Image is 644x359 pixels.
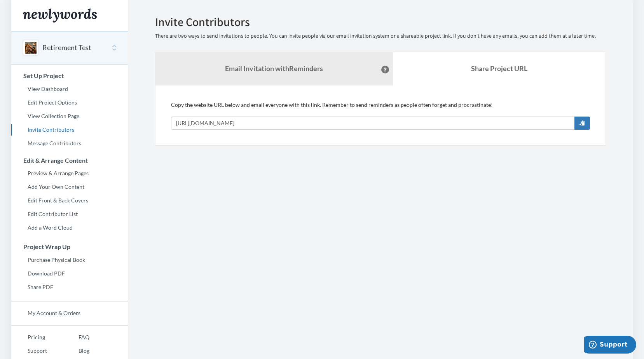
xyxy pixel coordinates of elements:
a: Blog [62,345,89,357]
h3: Edit & Arrange Content [12,157,128,164]
button: Retirement Test [42,43,91,53]
a: Edit Contributor List [11,208,128,220]
a: Pricing [11,331,62,343]
a: Share PDF [11,281,128,293]
h2: Invite Contributors [155,16,606,28]
p: There are two ways to send invitations to people. You can invite people via our email invitation ... [155,32,606,40]
a: Add a Word Cloud [11,222,128,234]
a: Message Contributors [11,138,128,149]
iframe: Opens a widget where you can chat to one of our agents [584,336,636,355]
a: Edit Project Options [11,97,128,108]
a: My Account & Orders [11,307,128,319]
a: Support [11,345,62,357]
a: Edit Front & Back Covers [11,195,128,206]
img: Newlywords logo [23,9,97,23]
strong: Email Invitation with Reminders [225,64,323,73]
a: Preview & Arrange Pages [11,167,128,179]
a: Download PDF [11,268,128,279]
b: Share Project URL [471,64,527,73]
a: FAQ [62,331,89,343]
a: View Dashboard [11,83,128,95]
div: Copy the website URL below and email everyone with this link. Remember to send reminders as peopl... [171,101,590,130]
a: Invite Contributors [11,124,128,136]
a: Purchase Physical Book [11,254,128,266]
h3: Project Wrap Up [12,243,128,250]
h3: Set Up Project [12,72,128,79]
a: Add Your Own Content [11,181,128,193]
a: View Collection Page [11,110,128,122]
